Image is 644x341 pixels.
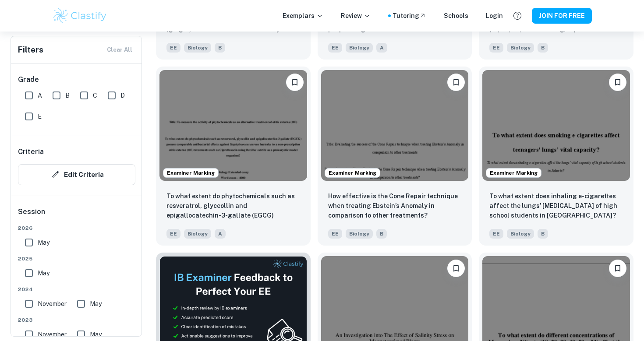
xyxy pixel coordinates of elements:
span: E [38,112,42,121]
span: May [38,268,50,278]
span: B [538,229,548,239]
a: Examiner MarkingPlease log in to bookmark exemplarsTo what extent do phytochemicals such as resve... [156,67,311,245]
span: Biology [346,43,373,53]
a: Login [486,11,503,21]
span: Examiner Marking [163,169,218,177]
h6: Grade [18,74,135,85]
span: Biology [346,229,373,239]
a: Examiner MarkingPlease log in to bookmark exemplarsHow effective is the Cone Repair technique whe... [318,67,472,245]
img: Clastify logo [52,7,108,25]
span: D [120,91,125,100]
span: B [538,43,548,53]
span: EE [328,43,342,53]
span: EE [328,229,342,239]
a: Examiner MarkingPlease log in to bookmark exemplarsTo what extent does inhaling e-cigarettes affe... [479,67,633,245]
span: C [93,91,97,100]
span: EE [489,43,503,53]
span: November [38,330,67,339]
h6: Session [18,207,135,224]
span: Biology [184,229,211,239]
span: Biology [507,43,534,53]
p: How effective is the Cone Repair technique when treating Ebstein’s Anomaly in comparison to other... [328,191,462,220]
span: May [38,238,50,247]
span: EE [489,229,503,239]
span: A [376,43,387,53]
p: To what extent do phytochemicals such as resveratrol, glyceollin and epigallocatechin-3-gallate (... [166,191,300,221]
button: JOIN FOR FREE [532,8,592,24]
a: Tutoring [393,11,426,21]
span: Examiner Marking [325,169,380,177]
span: EE [166,229,180,239]
button: Please log in to bookmark exemplars [286,74,304,91]
span: B [215,43,225,53]
span: May [90,330,102,339]
button: Please log in to bookmark exemplars [447,260,465,277]
span: May [90,299,102,309]
h6: Filters [18,44,43,56]
span: 2025 [18,255,135,263]
span: 2026 [18,224,135,232]
button: Please log in to bookmark exemplars [447,74,465,91]
p: Exemplars [283,11,323,21]
span: EE [166,43,180,53]
img: Biology EE example thumbnail: How effective is the Cone Repair techniq [321,70,469,180]
span: A [38,91,42,100]
span: Biology [507,229,534,239]
span: Biology [184,43,211,53]
span: 2024 [18,285,135,293]
a: Schools [444,11,468,21]
span: November [38,299,67,309]
button: Please log in to bookmark exemplars [609,74,626,91]
button: Help and Feedback [510,8,525,23]
span: 2023 [18,316,135,324]
img: Biology EE example thumbnail: To what extent do phytochemicals such as [159,70,307,180]
span: B [376,229,387,239]
span: B [65,91,70,100]
img: Biology EE example thumbnail: To what extent does inhaling e-cigarette [482,70,630,180]
p: To what extent does inhaling e-cigarettes affect the lungs’ vital capacity of high school student... [489,191,623,220]
span: A [215,229,226,239]
span: Examiner Marking [486,169,541,177]
button: Edit Criteria [18,164,135,185]
h6: Criteria [18,147,44,157]
button: Please log in to bookmark exemplars [609,260,626,277]
p: Review [341,11,371,21]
